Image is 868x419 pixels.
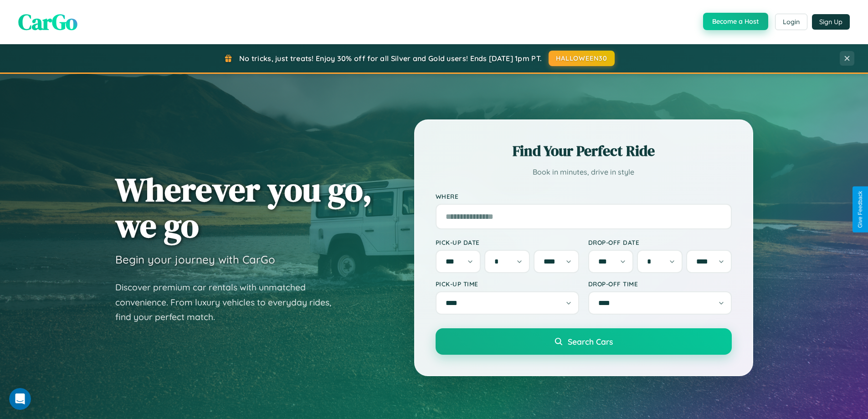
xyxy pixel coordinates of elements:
button: Become a Host [703,13,768,30]
h2: Find Your Perfect Ride [436,141,732,161]
span: Search Cars [568,336,613,347]
h3: Begin your journey with CarGo [115,253,275,266]
button: HALLOWEEN30 [549,51,615,66]
p: Discover premium car rentals with unmatched convenience. From luxury vehicles to everyday rides, ... [115,280,343,325]
label: Where [436,192,732,200]
button: Login [775,14,807,30]
h1: Wherever you go, we go [115,171,372,243]
label: Drop-off Time [588,280,732,288]
label: Pick-up Time [436,280,579,288]
p: Book in minutes, drive in style [436,166,732,179]
span: CarGo [18,7,77,37]
label: Drop-off Date [588,238,732,246]
span: No tricks, just treats! Enjoy 30% off for all Silver and Gold users! Ends [DATE] 1pm PT. [239,54,542,63]
label: Pick-up Date [436,238,579,246]
div: Give Feedback [857,191,863,228]
iframe: Intercom live chat [9,388,31,410]
button: Sign Up [812,14,850,30]
button: Search Cars [436,328,732,355]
